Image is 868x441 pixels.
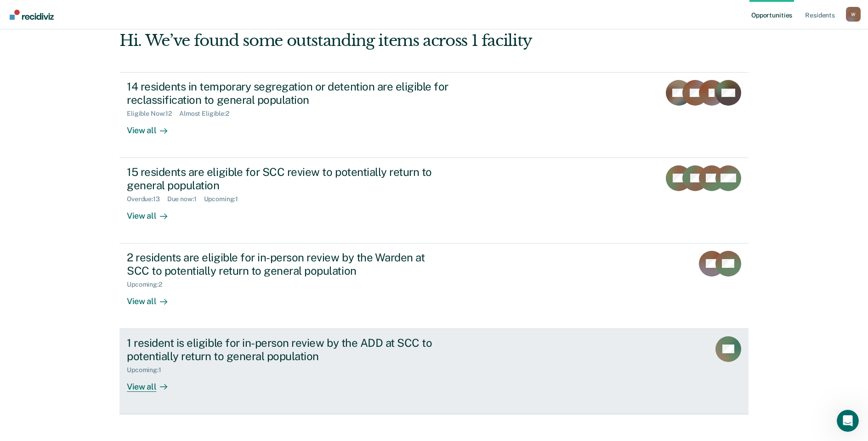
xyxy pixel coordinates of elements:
[204,195,246,203] div: Upcoming : 1
[167,195,204,203] div: Due now : 1
[846,7,861,22] button: Profile dropdown button
[127,336,449,363] div: 1 resident is eligible for in-person review by the ADD at SCC to potentially return to general po...
[127,288,178,306] div: View all
[127,80,449,107] div: 14 residents in temporary segregation or detention are eligible for reclassification to general p...
[119,329,749,414] a: 1 resident is eligible for in-person review by the ADD at SCC to potentially return to general po...
[127,165,449,192] div: 15 residents are eligible for SCC review to potentially return to general population
[119,158,749,243] a: 15 residents are eligible for SCC review to potentially return to general populationOverdue:13Due...
[179,110,237,118] div: Almost Eligible : 2
[846,7,861,22] div: W
[127,195,167,203] div: Overdue : 13
[127,110,179,118] div: Eligible Now : 12
[119,72,749,158] a: 14 residents in temporary segregation or detention are eligible for reclassification to general p...
[127,251,449,277] div: 2 residents are eligible for in-person review by the Warden at SCC to potentially return to gener...
[127,281,170,288] div: Upcoming : 2
[119,31,623,50] div: Hi. We’ve found some outstanding items across 1 facility
[127,366,169,374] div: Upcoming : 1
[127,374,178,392] div: View all
[127,118,178,136] div: View all
[119,243,749,329] a: 2 residents are eligible for in-person review by the Warden at SCC to potentially return to gener...
[837,410,859,432] iframe: Intercom live chat
[127,203,178,221] div: View all
[10,10,54,20] img: Recidiviz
